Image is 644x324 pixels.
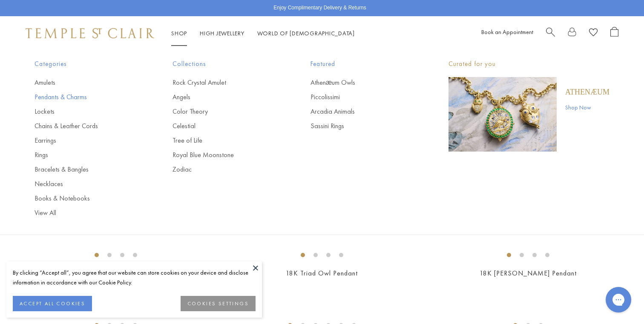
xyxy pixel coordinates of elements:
img: Temple St. Clair [26,28,154,38]
a: Piccolissimi [310,92,414,102]
a: View Wishlist [589,27,598,40]
a: Necklaces [34,179,138,189]
iframe: Gorgias live chat messenger [601,284,635,315]
span: Collections [172,59,276,69]
button: COOKIES SETTINGS [181,296,256,311]
p: Curated for you [448,59,609,69]
a: Earrings [34,136,138,145]
a: 18K Triad Owl Pendant [286,269,358,278]
nav: Main navigation [171,28,355,39]
a: Angels [172,92,276,102]
a: Pendants & Charms [34,92,138,102]
a: Bracelets & Bangles [34,165,138,174]
span: Categories [34,59,138,69]
a: Athenæum [565,87,609,97]
a: Tree of Life [172,136,276,145]
a: Amulets [34,78,138,87]
a: Open Shopping Bag [610,27,618,40]
a: Chains & Leather Cords [34,121,138,131]
a: Shop Now [565,103,609,112]
a: Royal Blue Moonstone [172,150,276,160]
a: Celestial [172,121,276,131]
a: High JewelleryHigh Jewellery [200,29,244,37]
a: Lockets [34,107,138,116]
a: World of [DEMOGRAPHIC_DATA]World of [DEMOGRAPHIC_DATA] [257,29,355,37]
div: By clicking “Accept all”, you agree that our website can store cookies on your device and disclos... [13,268,256,287]
a: Athenæum Owls [310,78,414,87]
a: Arcadia Animals [310,107,414,116]
a: ShopShop [171,29,187,37]
a: Search [546,27,555,40]
a: Color Theory [172,107,276,116]
a: Book an Appointment [481,28,533,36]
p: Enjoy Complimentary Delivery & Returns [273,4,366,12]
button: ACCEPT ALL COOKIES [13,296,92,311]
a: Rings [34,150,138,160]
a: 18K [PERSON_NAME] Pendant [480,269,577,278]
span: Featured [310,59,414,69]
a: Books & Notebooks [34,194,138,203]
a: View All [34,208,138,218]
a: Rock Crystal Amulet [172,78,276,87]
a: Sassini Rings [310,121,414,131]
a: Zodiac [172,165,276,174]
